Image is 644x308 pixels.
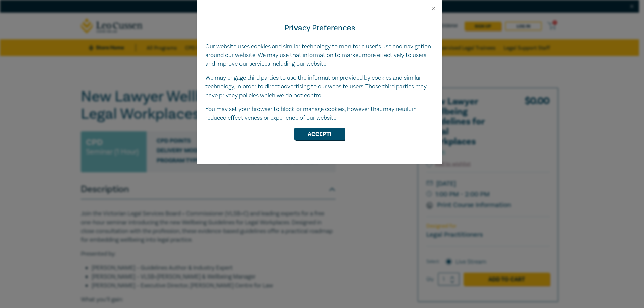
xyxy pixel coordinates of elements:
[431,5,437,11] button: Close
[205,22,434,34] h4: Privacy Preferences
[205,42,434,68] p: Our website uses cookies and similar technology to monitor a user’s use and navigation around our...
[205,74,434,100] p: We may engage third parties to use the information provided by cookies and similar technology, in...
[294,128,345,140] button: Accept!
[205,105,434,122] p: You may set your browser to block or manage cookies, however that may result in reduced effective...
